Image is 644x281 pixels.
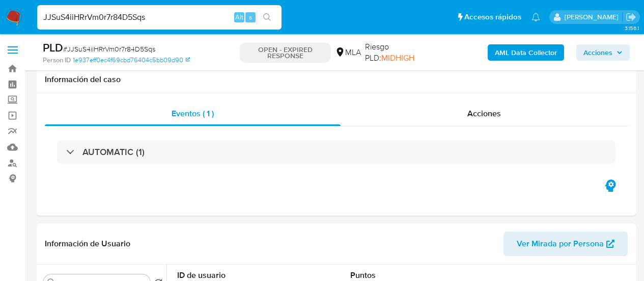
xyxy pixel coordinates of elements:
[381,52,414,64] span: MIDHIGH
[503,232,628,256] button: Ver Mirada por Persona
[583,44,612,61] span: Acciones
[350,270,456,281] dt: Puntos
[177,270,283,281] dt: ID de usuario
[45,74,628,85] h1: Información del caso
[82,146,145,158] h3: AUTOMATIC (1)
[626,12,636,22] a: Salir
[257,10,277,24] button: search-icon
[565,12,622,22] p: gabriela.sanchez@mercadolibre.com
[37,11,282,24] input: Buscar usuario o caso...
[335,47,361,58] div: MLA
[576,44,630,61] button: Acciones
[57,140,615,164] div: AUTOMATIC (1)
[495,44,557,61] b: AML Data Collector
[531,13,540,21] a: Notificaciones
[249,12,252,22] span: s
[235,12,243,22] span: Alt
[73,56,190,65] a: 1e937eff0ec4f69cbd76404c5bb09d90
[467,108,501,119] span: Acciones
[63,44,155,54] span: # JJSuS4iiHRrVm0r7r84D5Sqs
[464,12,521,22] span: Accesos rápidos
[43,56,71,65] b: Person ID
[517,232,604,256] span: Ver Mirada por Persona
[488,44,564,61] button: AML Data Collector
[240,42,331,63] p: OPEN - EXPIRED RESPONSE
[43,39,63,56] b: PLD
[365,41,433,63] span: Riesgo PLD:
[172,108,214,119] span: Eventos ( 1 )
[45,239,130,249] h1: Información de Usuario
